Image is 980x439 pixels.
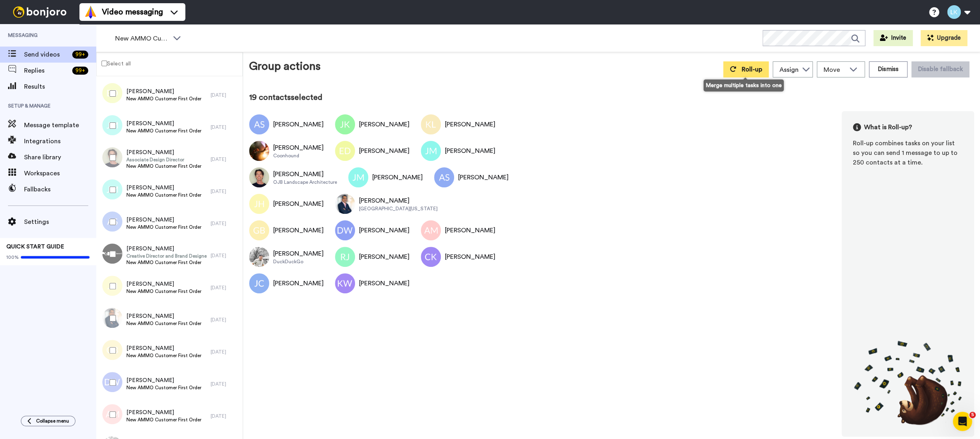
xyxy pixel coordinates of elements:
[249,58,321,77] div: Group actions
[421,220,441,240] img: Image of Anthony Mancuso
[335,247,355,267] img: Image of Robert Johnson
[126,280,201,288] span: [PERSON_NAME]
[273,120,324,129] div: [PERSON_NAME]
[24,120,96,130] span: Message template
[348,167,368,187] img: Image of Jimmy Mendoza Moreno
[445,146,495,156] div: [PERSON_NAME]
[273,143,324,152] div: [PERSON_NAME]
[359,278,410,288] div: [PERSON_NAME]
[24,217,96,227] span: Settings
[126,184,201,192] span: [PERSON_NAME]
[723,61,769,77] button: Roll-up
[335,114,355,134] img: Image of Jacob Kaczmarek
[126,120,201,128] span: [PERSON_NAME]
[779,65,799,75] div: Assign
[873,30,913,46] button: Invite
[24,82,96,91] span: Results
[24,66,69,75] span: Replies
[372,173,423,182] div: [PERSON_NAME]
[211,317,239,323] div: [DATE]
[211,92,239,98] div: [DATE]
[126,192,201,198] span: New AMMO Customer First Order
[434,167,454,187] img: Image of Andrea Smith
[445,120,495,129] div: [PERSON_NAME]
[911,61,969,77] button: Disable fallback
[24,185,96,194] span: Fallbacks
[359,205,438,212] div: [GEOGRAPHIC_DATA][US_STATE]
[21,416,75,426] button: Collapse menu
[249,247,269,267] img: Image of Chri Emperado
[126,320,201,327] span: New AMMO Customer First Order
[211,220,239,227] div: [DATE]
[211,381,239,387] div: [DATE]
[115,34,169,43] span: New AMMO Customers
[853,340,963,425] img: joro-roll.png
[273,278,324,288] div: [PERSON_NAME]
[126,163,201,169] span: New AMMO Customer First Order
[97,58,131,68] label: Select all
[335,141,355,161] img: Image of Elaine Dalton
[126,409,201,417] span: [PERSON_NAME]
[445,226,495,235] div: [PERSON_NAME]
[359,196,438,205] div: [PERSON_NAME]
[421,141,441,161] img: Image of Jesse Meadows
[273,199,324,209] div: [PERSON_NAME]
[211,156,239,163] div: [DATE]
[273,258,324,265] div: DuckDuckGo
[359,226,410,235] div: [PERSON_NAME]
[458,173,509,182] div: [PERSON_NAME]
[126,344,201,352] span: [PERSON_NAME]
[126,224,201,230] span: New AMMO Customer First Order
[126,288,201,295] span: New AMMO Customer First Order
[211,124,239,130] div: [DATE]
[249,220,269,240] img: Image of Garrett Bishop
[421,114,441,134] img: Image of Kenneth Lim
[101,61,107,66] input: Select all
[824,65,845,75] span: Move
[273,169,337,179] div: [PERSON_NAME]
[921,30,967,46] button: Upgrade
[335,194,355,214] img: Image of Abid Abid
[335,273,355,293] img: Image of Kevin Wright
[126,216,201,224] span: [PERSON_NAME]
[953,412,972,431] iframe: Intercom live chat
[704,79,784,91] div: Merge multiple tasks into one
[126,384,201,391] span: New AMMO Customer First Order
[24,152,96,162] span: Share library
[359,120,410,129] div: [PERSON_NAME]
[211,349,239,355] div: [DATE]
[273,249,324,258] div: [PERSON_NAME]
[126,352,201,359] span: New AMMO Customer First Order
[126,87,201,96] span: [PERSON_NAME]
[211,252,239,259] div: [DATE]
[84,6,97,18] img: vm-color.svg
[24,50,69,59] span: Send videos
[249,92,974,103] div: 19 contacts selected
[359,146,410,156] div: [PERSON_NAME]
[359,252,410,262] div: [PERSON_NAME]
[126,128,201,134] span: New AMMO Customer First Order
[211,188,239,195] div: [DATE]
[6,244,64,250] span: QUICK START GUIDE
[6,254,19,260] span: 100%
[126,253,207,259] span: Creative Director and Brand Designer
[36,418,69,424] span: Collapse menu
[869,61,907,77] button: Dismiss
[126,259,207,266] span: New AMMO Customer First Order
[126,376,201,384] span: [PERSON_NAME]
[335,220,355,240] img: Image of Don Wood
[853,138,963,167] div: Roll-up combines tasks on your list so you can send 1 message to up to 250 contacts at a time.
[10,6,70,18] img: bj-logo-header-white.svg
[126,156,201,163] span: Associate Design Director
[273,226,324,235] div: [PERSON_NAME]
[126,148,201,156] span: [PERSON_NAME]
[126,312,201,320] span: [PERSON_NAME]
[249,167,269,187] img: Image of Charlie Cattlett
[249,114,269,134] img: Image of Andy Sy
[126,96,201,102] span: New AMMO Customer First Order
[72,67,88,75] div: 99 +
[249,141,269,161] img: Image of Lucas Taratus
[211,285,239,291] div: [DATE]
[445,252,495,262] div: [PERSON_NAME]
